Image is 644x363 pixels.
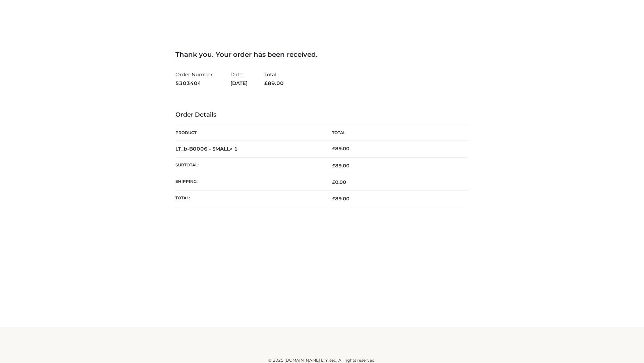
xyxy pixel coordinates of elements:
[175,174,322,191] th: Shipping:
[175,50,469,58] h3: Thank you. Your order has been received.
[332,196,350,202] span: 89.00
[264,80,284,86] span: 89.00
[332,163,350,169] span: 89.00
[175,146,238,152] strong: LT_b-B0006 - SMALL
[332,179,335,185] span: £
[332,196,335,202] span: £
[322,125,469,140] th: Total
[264,69,284,89] li: Total:
[332,146,335,152] span: £
[230,79,248,88] strong: [DATE]
[264,80,268,86] span: £
[332,179,346,185] bdi: 0.00
[175,125,322,140] th: Product
[175,111,469,119] h3: Order Details
[175,191,322,207] th: Total:
[332,146,350,152] bdi: 89.00
[332,163,335,169] span: £
[175,157,322,174] th: Subtotal:
[175,79,214,88] strong: 5303404
[230,69,248,89] li: Date:
[230,146,238,152] strong: × 1
[175,69,214,89] li: Order Number:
